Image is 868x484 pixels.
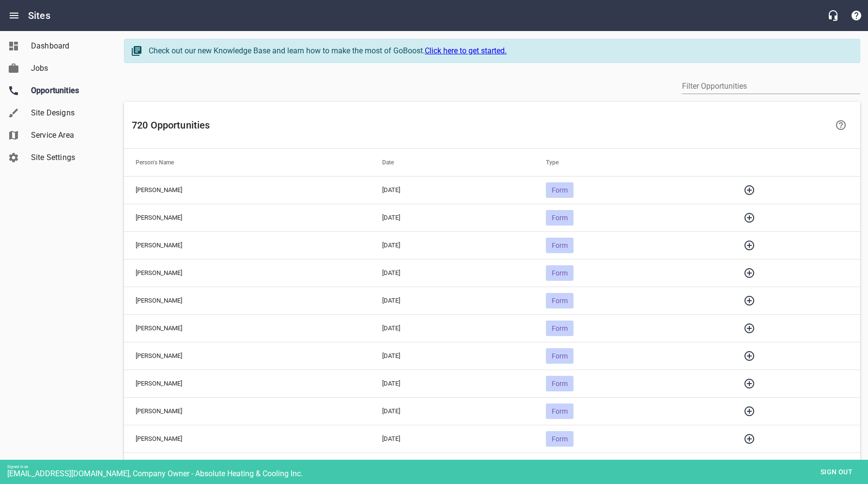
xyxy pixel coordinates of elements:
[425,46,507,55] a: Click here to get started.
[371,287,534,314] td: [DATE]
[124,397,371,425] td: [PERSON_NAME]
[371,149,534,176] th: Date
[546,435,573,443] span: Form
[124,314,371,342] td: [PERSON_NAME]
[371,342,534,370] td: [DATE]
[546,348,573,364] div: Form
[812,463,861,481] button: Sign out
[31,40,105,52] span: Dashboard
[534,149,726,176] th: Type
[821,4,845,27] button: Live Chat
[546,376,573,391] div: Form
[124,287,371,314] td: [PERSON_NAME]
[546,380,573,387] span: Form
[124,259,371,287] td: [PERSON_NAME]
[546,210,573,226] div: Form
[149,45,850,57] div: Check out our new Knowledge Base and learn how to make the most of GoBoost.
[546,352,573,360] span: Form
[546,265,573,281] div: Form
[546,182,573,198] div: Form
[546,321,573,336] div: Form
[124,176,371,204] td: [PERSON_NAME]
[124,370,371,397] td: [PERSON_NAME]
[371,204,534,231] td: [DATE]
[829,113,852,137] a: Learn more about your Opportunities
[371,259,534,287] td: [DATE]
[371,176,534,204] td: [DATE]
[124,204,371,231] td: [PERSON_NAME]
[546,293,573,308] div: Form
[371,314,534,342] td: [DATE]
[371,370,534,397] td: [DATE]
[31,129,105,141] span: Service Area
[546,297,573,305] span: Form
[31,63,105,74] span: Jobs
[124,342,371,370] td: [PERSON_NAME]
[546,214,573,222] span: Form
[7,465,868,469] div: Signed in as
[7,469,868,478] div: [EMAIL_ADDRESS][DOMAIN_NAME], Company Owner - Absolute Heating & Cooling Inc.
[546,238,573,253] div: Form
[546,324,573,332] span: Form
[31,107,105,119] span: Site Designs
[31,152,105,163] span: Site Settings
[546,403,573,419] div: Form
[546,242,573,249] span: Form
[371,231,534,259] td: [DATE]
[371,425,534,452] td: [DATE]
[546,186,573,194] span: Form
[2,4,26,27] button: Open drawer
[546,407,573,415] span: Form
[546,431,573,447] div: Form
[28,8,50,23] h6: Sites
[124,149,371,176] th: Person's Name
[132,117,827,133] h6: 720 Opportunities
[124,231,371,259] td: [PERSON_NAME]
[31,85,105,97] span: Opportunities
[124,425,371,452] td: [PERSON_NAME]
[546,269,573,277] span: Form
[682,79,860,94] input: Filter by author or content.
[816,466,857,478] span: Sign out
[371,397,534,425] td: [DATE]
[845,4,868,27] button: Support Portal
